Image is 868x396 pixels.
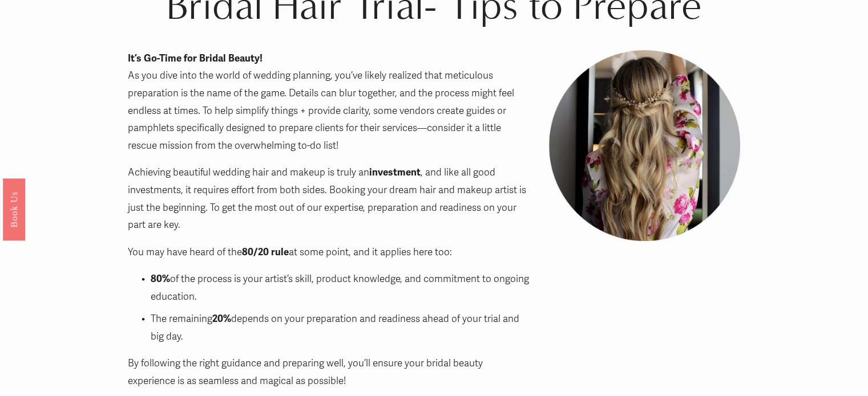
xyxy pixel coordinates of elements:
[128,52,263,64] strong: It’s Go-Time for Bridal Beauty!
[369,166,421,178] strong: investment
[151,273,170,285] strong: 80%
[3,178,25,240] a: Book Us
[128,355,530,390] p: By following the right guidance and preparing well, you’ll ensure your bridal beauty experience i...
[151,271,530,305] p: of the process is your artist’s skill, product knowledge, and commitment to ongoing education.
[242,246,289,258] strong: 80/20 rule
[128,50,530,155] p: As you dive into the world of wedding planning, you’ve likely realized that meticulous preparatio...
[128,164,530,234] p: Achieving beautiful wedding hair and makeup is truly an , and like all good investments, it requi...
[128,244,530,262] p: You may have heard of the at some point, and it applies here too:
[151,311,530,345] p: The remaining depends on your preparation and readiness ahead of your trial and big day.
[212,313,231,325] strong: 20%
